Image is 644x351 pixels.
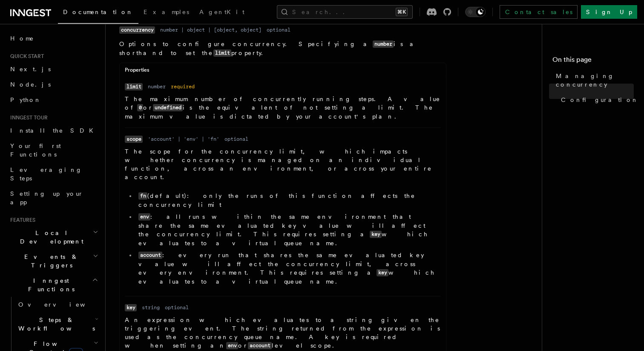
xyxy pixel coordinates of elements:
code: key [125,304,137,311]
span: Inngest tour [7,114,48,121]
dd: optional [224,136,248,142]
code: env [226,342,238,349]
span: AgentKit [199,9,244,15]
span: Next.js [10,66,51,73]
dd: optional [267,26,290,33]
code: fn [138,192,147,200]
code: account [248,342,272,349]
a: Overview [15,297,100,312]
span: Steps & Workflows [15,316,95,333]
code: key [377,269,388,276]
a: Documentation [58,3,138,24]
span: Events & Triggers [7,252,93,270]
a: Contact sales [500,5,578,19]
a: Leveraging Steps [7,162,100,186]
a: Next.js [7,61,100,77]
p: Options to configure concurrency. Specifying a is a shorthand to set the property. [119,40,446,58]
a: Your first Functions [7,138,100,162]
span: Setting up your app [10,190,83,206]
code: number [373,41,394,48]
span: Python [10,96,41,103]
span: Your first Functions [10,142,61,158]
li: (default): only the runs of this function affects the concurrency limit [136,191,441,209]
p: The scope for the concurrency limit, which impacts whether concurrency is managed on an individua... [125,147,441,181]
span: Local Development [7,229,93,246]
span: Inngest Functions [7,276,92,293]
code: key [370,231,382,238]
button: Toggle dark mode [465,7,486,17]
button: Local Development [7,225,100,249]
code: scope [125,136,143,143]
span: Documentation [63,9,133,15]
dd: 'account' | 'env' | 'fn' [148,136,219,142]
a: Install the SDK [7,123,100,138]
h4: On this page [552,55,634,68]
dd: required [171,83,195,90]
dd: number [148,83,166,90]
code: env [138,213,150,220]
a: Configuration [558,92,634,107]
li: : every run that shares the same evaluated key value will affect the concurrency limit, across ev... [136,251,441,286]
button: Steps & Workflows [15,312,100,336]
span: Leveraging Steps [10,166,82,182]
button: Search...⌘K [277,5,413,19]
button: Events & Triggers [7,249,100,273]
a: Managing concurrency [552,68,634,92]
a: AgentKit [194,3,250,23]
span: Managing concurrency [556,72,634,89]
div: Properties [120,67,446,77]
a: Python [7,92,100,107]
code: account [138,252,162,259]
code: concurrency [119,26,155,34]
dd: string [142,304,160,311]
span: Install the SDK [10,127,98,134]
a: Examples [138,3,194,23]
dd: optional [165,304,189,311]
p: The maximum number of concurrently running steps. A value of or is the equivalent of not setting ... [125,95,441,121]
a: Home [7,31,100,46]
code: limit [213,49,231,57]
li: : all runs within the same environment that share the same evaluated key value will affect the co... [136,212,441,247]
code: 0 [137,104,143,111]
code: limit [125,83,143,90]
a: Sign Up [581,5,637,19]
a: Node.js [7,77,100,92]
dd: number | object | [object, object] [160,26,262,33]
span: Overview [18,301,106,308]
span: Examples [144,9,189,15]
span: Features [7,217,35,223]
code: undefined [153,104,183,111]
button: Inngest Functions [7,273,100,297]
span: Home [10,34,34,43]
span: Node.js [10,81,51,88]
a: Setting up your app [7,186,100,210]
span: Quick start [7,53,44,60]
kbd: ⌘K [396,8,408,16]
span: Configuration [561,96,638,104]
p: An expression which evaluates to a string given the triggering event. The string returned from th... [125,316,441,350]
